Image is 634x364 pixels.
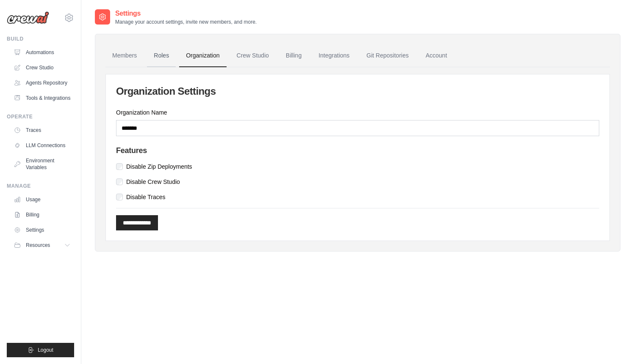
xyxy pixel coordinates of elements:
[279,44,308,67] a: Billing
[10,46,74,59] a: Automations
[10,76,74,90] a: Agents Repository
[10,139,74,152] a: LLM Connections
[126,193,166,201] label: Disable Traces
[179,44,226,67] a: Organization
[7,11,49,24] img: Logo
[126,162,192,171] label: Disable Zip Deployments
[116,85,599,98] h2: Organization Settings
[26,242,50,249] span: Resources
[10,193,74,206] a: Usage
[116,108,599,117] label: Organization Name
[360,44,415,67] a: Git Repositories
[10,91,74,105] a: Tools & Integrations
[7,113,74,120] div: Operate
[312,44,356,67] a: Integrations
[147,44,176,67] a: Roles
[7,36,74,42] div: Build
[419,44,454,67] a: Account
[10,61,74,74] a: Crew Studio
[10,238,74,252] button: Resources
[10,223,74,237] a: Settings
[10,154,74,174] a: Environment Variables
[105,44,144,67] a: Members
[230,44,276,67] a: Crew Studio
[116,146,599,156] h4: Features
[115,19,257,25] p: Manage your account settings, invite new members, and more.
[7,183,74,189] div: Manage
[38,347,53,353] span: Logout
[10,123,74,137] a: Traces
[126,178,180,186] label: Disable Crew Studio
[10,208,74,222] a: Billing
[7,343,74,357] button: Logout
[115,8,257,19] h2: Settings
